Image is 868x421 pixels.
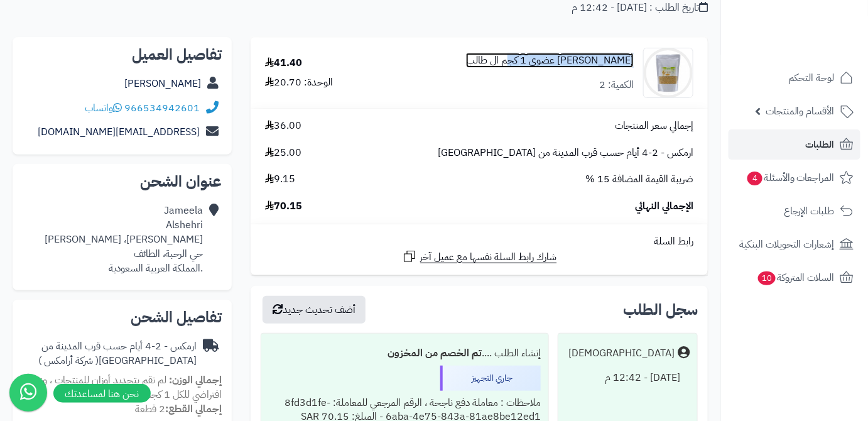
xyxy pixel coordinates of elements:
span: ارمكس - 2-4 أيام حسب قرب المدينة من [GEOGRAPHIC_DATA] [438,146,693,160]
span: 70.15 [265,199,302,214]
span: الطلبات [806,136,835,153]
span: إشعارات التحويلات البنكية [739,236,835,253]
span: ضريبة القيمة المضافة 15 % [585,172,693,187]
a: [PERSON_NAME] عضوي 1 كجم ال طالب [466,53,634,68]
span: ( شركة أرامكس ) [38,353,99,368]
div: الوحدة: 20.70 [265,75,333,90]
h3: سجل الطلب [623,302,698,317]
img: logo-2.png [783,35,856,62]
div: 41.40 [265,56,302,70]
strong: إجمالي القطع: [165,402,222,417]
a: السلات المتروكة10 [729,263,860,293]
b: تم الخصم من المخزون [388,346,482,361]
span: السلات المتروكة [757,269,835,287]
a: 966534942601 [124,101,200,116]
div: ارمكس - 2-4 أيام حسب قرب المدينة من [GEOGRAPHIC_DATA] [23,339,197,368]
span: الأقسام والمنتجات [766,102,835,120]
span: 36.00 [265,119,301,133]
span: لم تقم بتحديد أوزان للمنتجات ، وزن افتراضي للكل 1 كجم [33,373,222,402]
span: 25.00 [265,146,301,160]
span: لوحة التحكم [788,69,835,87]
a: لوحة التحكم [729,63,860,93]
a: طلبات الإرجاع [729,196,860,226]
span: طلبات الإرجاع [784,202,835,220]
a: الطلبات [729,129,860,160]
h2: تفاصيل العميل [23,47,222,62]
span: 9.15 [265,172,295,187]
a: [EMAIL_ADDRESS][DOMAIN_NAME] [38,124,200,139]
small: 2 قطعة [135,402,222,417]
span: الإجمالي النهائي [635,199,693,214]
div: [DATE] - 12:42 م [566,366,690,390]
span: 10 [758,271,776,285]
a: المراجعات والأسئلة4 [729,163,860,193]
a: [PERSON_NAME] [124,76,201,91]
img: 1685016937-rFPJgflA4HjKITA6MwbVnCwVZZzYgbqWdaiJMXTh-90x90.jpg [644,48,693,98]
div: إنشاء الطلب .... [269,341,541,366]
div: [DEMOGRAPHIC_DATA] [568,346,675,361]
div: Jameela Alshehri [PERSON_NAME]، [PERSON_NAME] حي الرحبة، الطائف .المملكة العربية السعودية [45,204,203,275]
div: الكمية: 2 [599,78,634,92]
strong: إجمالي الوزن: [169,373,222,388]
div: جاري التجهيز [440,366,541,391]
h2: عنوان الشحن [23,174,222,189]
div: تاريخ الطلب : [DATE] - 12:42 م [572,1,708,15]
span: شارك رابط السلة نفسها مع عميل آخر [420,250,557,265]
span: إجمالي سعر المنتجات [615,119,693,133]
button: أضف تحديث جديد [263,296,366,324]
h2: تفاصيل الشحن [23,310,222,325]
span: 4 [747,172,762,185]
span: المراجعات والأسئلة [746,169,835,187]
a: واتساب [85,101,122,116]
div: رابط السلة [256,234,703,249]
a: شارك رابط السلة نفسها مع عميل آخر [402,249,557,265]
a: إشعارات التحويلات البنكية [729,229,860,260]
